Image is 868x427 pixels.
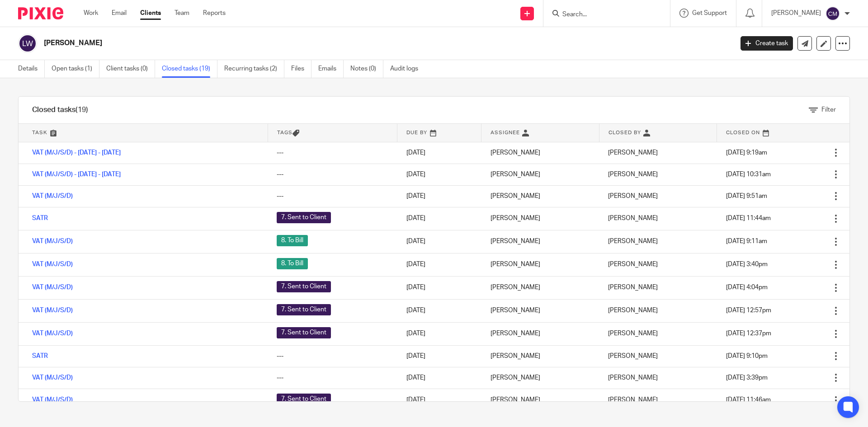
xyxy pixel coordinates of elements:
td: [DATE] [397,389,481,412]
td: [DATE] [397,207,481,230]
a: VAT (M/J/S/D) [32,193,73,199]
div: --- [277,192,388,201]
td: [PERSON_NAME] [481,322,599,345]
span: [PERSON_NAME] [608,261,658,267]
a: VAT (M/J/S/D) [32,397,73,403]
td: [PERSON_NAME] [481,389,599,412]
td: [DATE] [397,164,481,185]
td: [DATE] [397,345,481,367]
a: SATR [32,353,48,359]
a: VAT (M/J/S/D) - [DATE] - [DATE] [32,171,121,178]
td: [PERSON_NAME] [481,276,599,299]
img: Pixie [18,7,63,19]
span: [DATE] 9:51am [726,193,767,199]
span: 7. Sent to Client [277,327,331,338]
span: [PERSON_NAME] [608,193,658,199]
td: [PERSON_NAME] [481,253,599,276]
span: Filter [821,107,836,113]
a: Open tasks (1) [52,60,99,78]
td: [PERSON_NAME] [481,367,599,389]
a: VAT (M/J/S/D) - [DATE] - [DATE] [32,150,121,156]
a: Recurring tasks (2) [224,60,284,78]
span: [DATE] 4:04pm [726,284,768,291]
span: [PERSON_NAME] [608,284,658,291]
span: [DATE] 3:40pm [726,261,768,267]
td: [PERSON_NAME] [481,207,599,230]
span: [PERSON_NAME] [608,353,658,359]
span: [DATE] 3:39pm [726,375,768,381]
span: [PERSON_NAME] [608,307,658,314]
a: Details [18,60,45,78]
a: VAT (M/J/S/D) [32,330,73,337]
span: [PERSON_NAME] [608,215,658,221]
td: [PERSON_NAME] [481,299,599,322]
span: [DATE] 9:11am [726,238,767,244]
a: Client tasks (0) [106,60,155,78]
td: [PERSON_NAME] [481,230,599,253]
a: Emails [318,60,344,78]
div: --- [277,148,388,157]
img: svg%3E [826,6,840,21]
a: Clients [140,9,161,18]
span: 7. Sent to Client [277,394,331,405]
a: Audit logs [390,60,425,78]
span: [PERSON_NAME] [608,330,658,337]
span: [DATE] 11:46am [726,397,771,403]
a: VAT (M/J/S/D) [32,261,73,267]
td: [PERSON_NAME] [481,164,599,185]
td: [DATE] [397,276,481,299]
span: [PERSON_NAME] [608,150,658,156]
span: Get Support [692,10,727,16]
th: Tags [268,124,397,142]
a: Files [291,60,311,78]
span: [DATE] 9:19am [726,150,767,156]
td: [DATE] [397,367,481,389]
a: VAT (M/J/S/D) [32,284,73,291]
a: VAT (M/J/S/D) [32,375,73,381]
span: [PERSON_NAME] [608,171,658,178]
div: --- [277,170,388,179]
span: (19) [75,106,88,113]
a: Create task [741,36,793,51]
td: [DATE] [397,322,481,345]
a: Closed tasks (19) [162,60,217,78]
span: 7. Sent to Client [277,281,331,292]
a: Email [112,9,127,18]
td: [PERSON_NAME] [481,345,599,367]
div: --- [277,373,388,382]
a: VAT (M/J/S/D) [32,238,73,244]
a: Team [175,9,189,18]
a: SATR [32,215,48,221]
div: --- [277,352,388,361]
span: [PERSON_NAME] [608,238,658,244]
a: Work [84,9,98,18]
h1: Closed tasks [32,105,88,115]
td: [DATE] [397,185,481,207]
a: Reports [203,9,226,18]
a: VAT (M/J/S/D) [32,307,73,314]
span: 8. To Bill [277,235,308,246]
span: [DATE] 10:31am [726,171,771,178]
span: [PERSON_NAME] [608,397,658,403]
td: [DATE] [397,230,481,253]
td: [DATE] [397,253,481,276]
td: [DATE] [397,299,481,322]
td: [PERSON_NAME] [481,185,599,207]
input: Search [561,11,643,19]
h2: [PERSON_NAME] [44,38,590,48]
a: Notes (0) [350,60,383,78]
span: [DATE] 12:37pm [726,330,771,337]
span: 8. To Bill [277,258,308,269]
span: [DATE] 11:44am [726,215,771,221]
span: [DATE] 9:10pm [726,353,768,359]
span: 7. Sent to Client [277,212,331,223]
span: [PERSON_NAME] [608,375,658,381]
span: [DATE] 12:57pm [726,307,771,314]
p: [PERSON_NAME] [771,9,821,18]
span: 7. Sent to Client [277,304,331,315]
td: [DATE] [397,142,481,164]
img: svg%3E [18,34,37,53]
td: [PERSON_NAME] [481,142,599,164]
